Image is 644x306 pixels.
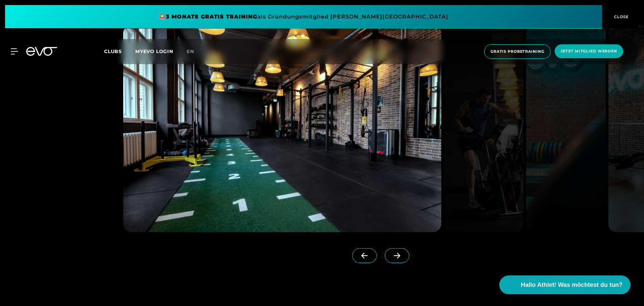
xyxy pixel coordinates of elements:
[444,25,523,232] img: evofitness
[187,48,202,55] a: en
[553,44,625,59] a: Jetzt Mitglied werden
[104,48,122,54] span: Clubs
[612,14,629,20] span: CLOSE
[123,25,441,232] img: evofitness
[482,44,553,59] a: Gratis Probetraining
[104,48,135,54] a: Clubs
[187,48,194,54] span: en
[499,275,631,294] button: Hallo Athlet! Was möchtest du tun?
[526,25,606,232] img: evofitness
[521,280,623,290] span: Hallo Athlet! Was möchtest du tun?
[602,5,639,29] button: CLOSE
[491,49,544,54] span: Gratis Probetraining
[561,48,617,54] span: Jetzt Mitglied werden
[135,48,173,54] a: MYEVO LOGIN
